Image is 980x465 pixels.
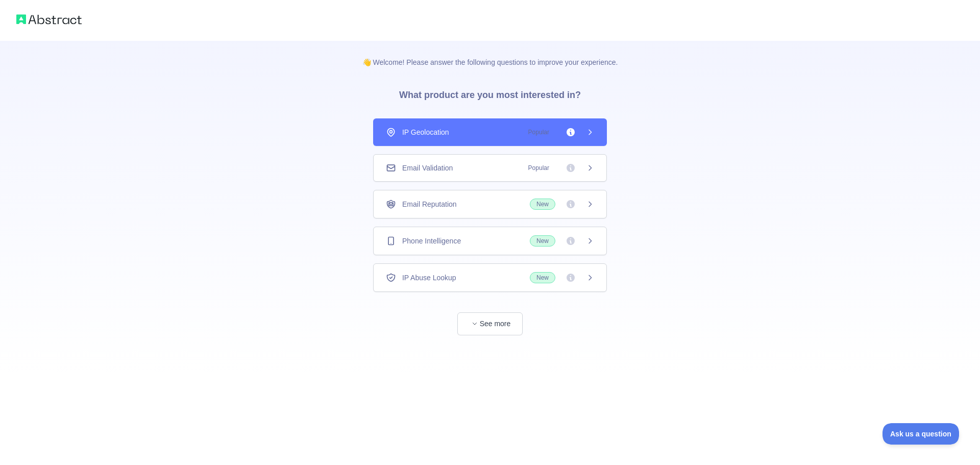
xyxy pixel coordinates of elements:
span: IP Geolocation [402,127,449,137]
span: New [530,199,555,210]
iframe: Toggle Customer Support [883,423,960,445]
span: Popular [522,127,555,137]
span: Email Reputation [402,199,457,209]
h3: What product are you most interested in? [383,67,597,118]
span: New [530,235,555,247]
span: Popular [522,163,555,173]
span: New [530,272,555,283]
span: Email Validation [402,163,453,173]
img: Abstract logo [16,12,82,27]
p: 👋 Welcome! Please answer the following questions to improve your experience. [346,41,634,67]
span: IP Abuse Lookup [402,273,456,283]
span: Phone Intelligence [402,236,461,246]
button: See more [457,312,523,335]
